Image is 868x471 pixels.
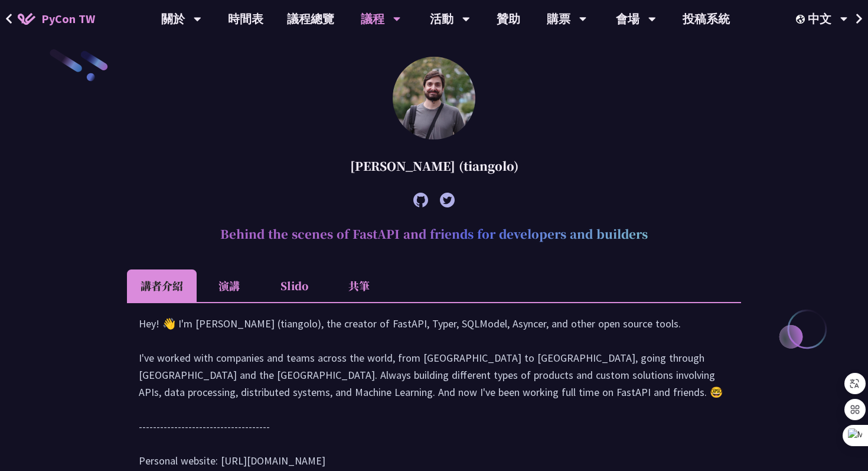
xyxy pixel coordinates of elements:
span: PyCon TW [41,10,95,28]
li: Slido [262,269,327,302]
img: Locale Icon [796,15,808,24]
img: Home icon of PyCon TW 2025 [18,13,35,25]
a: PyCon TW [6,4,107,34]
li: 共筆 [327,269,391,302]
li: 演講 [197,269,262,302]
img: Sebastián Ramírez (tiangolo) [393,57,475,139]
h2: Behind the scenes of FastAPI and friends for developers and builders [127,216,741,252]
li: 講者介紹 [127,269,197,302]
div: [PERSON_NAME] (tiangolo) [127,148,741,184]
